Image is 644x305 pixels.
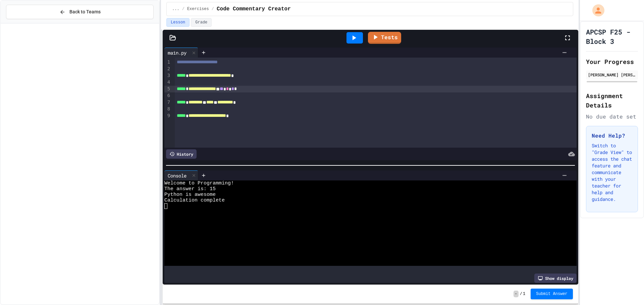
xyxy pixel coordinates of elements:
span: Back to Teams [69,8,101,15]
div: 4 [164,79,171,86]
span: Code Commentary Creator [217,5,291,13]
span: 1 [523,291,525,297]
div: main.py [164,49,190,56]
span: - [514,291,519,297]
button: Lesson [166,18,190,27]
span: / [182,6,184,12]
div: 1 [164,59,171,66]
div: 5 [164,86,171,92]
div: Console [164,170,198,180]
h2: Your Progress [586,57,638,66]
span: / [520,291,522,297]
span: Python is awesome [164,192,216,198]
div: No due date set [586,112,638,121]
div: [PERSON_NAME] [PERSON_NAME] Alavudin [588,72,636,78]
div: 2 [164,66,171,72]
h2: Assignment Details [586,91,638,110]
span: Submit Answer [536,291,568,297]
button: Grade [191,18,212,27]
span: / [212,6,214,12]
h1: APCSP F25 - Block 3 [586,27,638,46]
span: Exercises [187,6,209,12]
div: Console [164,172,190,179]
h3: Need Help? [592,132,632,140]
button: Submit Answer [531,289,573,299]
div: 8 [164,106,171,112]
button: Back to Teams [6,5,154,19]
a: Tests [368,32,401,44]
span: The answer is: 15 [164,186,216,192]
iframe: chat widget [588,249,637,278]
div: History [166,149,197,159]
div: 6 [164,92,171,99]
div: My Account [585,3,606,18]
iframe: chat widget [616,278,637,298]
span: ... [172,6,179,12]
div: 7 [164,99,171,106]
span: Welcome to Programming! [164,180,234,186]
div: 9 [164,112,171,119]
span: Calculation complete [164,198,225,203]
p: Switch to "Grade View" to access the chat feature and communicate with your teacher for help and ... [592,142,632,203]
div: 3 [164,72,171,79]
div: main.py [164,48,198,58]
div: Show display [534,274,577,283]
